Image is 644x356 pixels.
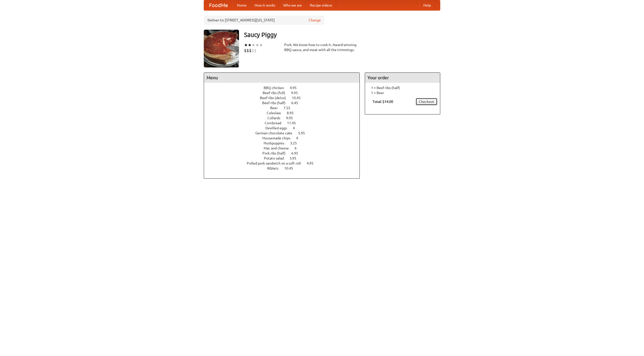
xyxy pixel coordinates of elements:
a: German chocolate cake 5.95 [255,131,314,135]
b: Total: $14.00 [373,100,393,104]
a: Pulled pork sandwich on a soft roll 4.95 [247,161,323,165]
span: 4.95 [290,86,302,90]
li: 1 × Beef ribs (half) [368,85,437,90]
span: 5.95 [298,131,310,135]
span: Pulled pork sandwich on a soft roll [247,161,306,165]
a: Riblets 10.45 [267,166,302,170]
a: Checkout [416,98,437,105]
img: angular.jpg [204,30,239,67]
a: Beef ribs (half) 6.45 [262,101,307,105]
span: Coleslaw [267,111,286,115]
li: $ [252,48,254,53]
span: 10.45 [284,166,298,170]
a: Who we are [279,0,306,10]
a: Devilled eggs 4 [265,126,304,130]
h4: Menu [204,73,359,83]
span: 9.95 [291,91,303,95]
li: $ [247,48,249,53]
span: BBQ chicken [264,86,289,90]
li: $ [254,48,257,53]
span: 11.45 [287,121,301,125]
div: Pork. We know how to cook it. Award-winning BBQ sauce, and meat with all the trimmings. [284,42,360,52]
span: Collards [267,116,285,120]
h4: Your order [365,73,440,83]
a: Beef ribs (delux) 10.45 [260,96,310,100]
span: Devilled eggs [265,126,292,130]
a: Coleslaw 8.95 [267,111,303,115]
li: ★ [252,42,255,48]
a: BBQ chicken 4.95 [264,86,306,90]
a: How it works [251,0,279,10]
div: Deliver to: [STREET_ADDRESS][US_STATE] [204,16,325,25]
li: ★ [248,42,252,48]
li: ★ [255,42,259,48]
span: 4.95 [307,161,318,165]
li: ★ [259,42,263,48]
li: $ [249,48,252,53]
a: Home [233,0,251,10]
span: German chocolate cake [255,131,297,135]
a: Housemade chips 4 [262,136,307,140]
a: Beer 7.55 [270,106,300,110]
a: Recipe videos [306,0,336,10]
a: Collards 9.95 [267,116,302,120]
span: 10.45 [292,96,306,100]
span: Housemade chips [262,136,295,140]
a: Pork ribs (half) 6.95 [262,151,307,155]
span: 3.95 [290,156,301,160]
span: Cornbread [265,121,286,125]
a: FoodMe [204,0,233,10]
li: 1 × Beer [368,90,437,95]
a: Cornbread 11.45 [265,121,305,125]
span: Pork ribs (half) [262,151,291,155]
span: 4 [293,126,300,130]
span: 7.55 [284,106,295,110]
a: Hushpuppies 3.25 [264,141,306,145]
span: Riblets [267,166,284,170]
li: ★ [244,42,248,48]
span: 9.95 [286,116,298,120]
span: Beef ribs (half) [262,101,291,105]
a: Potato salad 3.95 [264,156,306,160]
span: 4 [296,136,303,140]
h3: Saucy Piggy [244,30,440,40]
span: 6 [295,146,302,150]
span: Mac and cheese [264,146,294,150]
span: Beef ribs (delux) [260,96,291,100]
a: Change [309,18,321,23]
a: Beef ribs (full) 9.95 [263,91,307,95]
span: 6.95 [291,151,303,155]
span: 6.45 [291,101,303,105]
li: $ [244,48,247,53]
a: Help [419,0,435,10]
span: 8.95 [287,111,299,115]
span: Beer [270,106,283,110]
span: 3.25 [290,141,302,145]
span: Beef ribs (full) [263,91,290,95]
span: Hushpuppies [264,141,289,145]
span: Potato salad [264,156,289,160]
a: Mac and cheese 6 [264,146,306,150]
